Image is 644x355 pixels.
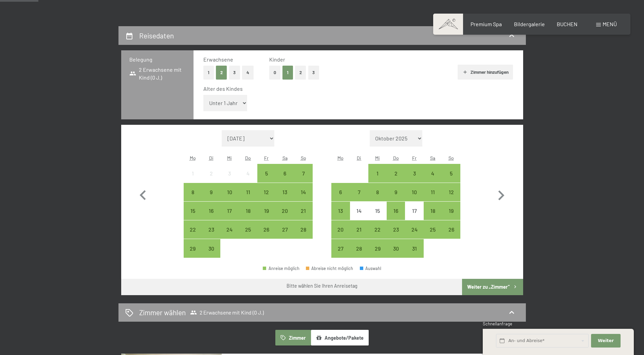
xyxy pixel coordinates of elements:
div: Wed Oct 15 2025 [368,202,387,220]
div: Tue Oct 28 2025 [350,239,368,257]
div: Anreise möglich [331,220,350,239]
div: 23 [203,227,220,244]
abbr: Freitag [264,155,269,161]
div: 4 [240,171,257,188]
div: 8 [184,189,201,206]
div: Anreise möglich [424,202,442,220]
button: Nächster Monat [491,130,511,258]
div: 17 [406,208,423,225]
div: Fri Oct 31 2025 [405,239,423,257]
button: 1 [203,66,214,80]
div: Mon Sep 22 2025 [184,220,202,239]
div: Anreise möglich [368,239,387,257]
div: Anreise möglich [424,164,442,182]
div: Anreise nicht möglich [405,202,423,220]
div: Fri Sep 12 2025 [257,183,276,201]
div: Sun Oct 12 2025 [442,183,460,201]
div: Abreise nicht möglich [306,266,353,271]
div: Anreise nicht möglich [184,164,202,182]
div: Wed Oct 08 2025 [368,183,387,201]
div: Mon Sep 01 2025 [184,164,202,182]
div: 9 [387,189,404,206]
div: Thu Sep 04 2025 [239,164,257,182]
abbr: Montag [337,155,344,161]
button: 4 [242,66,254,80]
div: 24 [406,227,423,244]
div: 27 [276,227,293,244]
div: 25 [240,227,257,244]
div: 31 [406,246,423,263]
div: Sat Sep 13 2025 [276,183,294,201]
div: Anreise nicht möglich [368,202,387,220]
div: Anreise möglich [276,202,294,220]
a: Bildergalerie [514,21,545,27]
div: Mon Sep 08 2025 [184,183,202,201]
div: Anreise möglich [331,239,350,257]
div: Bitte wählen Sie Ihren Anreisetag [287,283,357,289]
a: Premium Spa [471,21,502,27]
div: Sat Sep 20 2025 [276,202,294,220]
div: 4 [424,171,441,188]
span: Menü [603,21,617,27]
div: 19 [258,208,275,225]
div: Wed Oct 22 2025 [368,220,387,239]
div: Anreise möglich [294,183,312,201]
span: 2 Erwachsene mit Kind (0 J.) [190,309,264,316]
div: Mon Oct 27 2025 [331,239,350,257]
a: BUCHEN [557,21,577,27]
div: Anreise möglich [331,202,350,220]
button: Zimmer [275,330,311,345]
div: Anreise möglich [257,183,276,201]
div: 14 [351,208,368,225]
abbr: Sonntag [448,155,454,161]
div: 8 [369,189,386,206]
div: 21 [351,227,368,244]
div: Anreise möglich [350,183,368,201]
div: Thu Oct 09 2025 [387,183,405,201]
div: Anreise möglich [368,183,387,201]
div: Anreise möglich [442,183,460,201]
div: Anreise möglich [294,202,312,220]
div: Fri Sep 19 2025 [257,202,276,220]
div: Wed Sep 10 2025 [220,183,239,201]
div: Anreise möglich [220,202,239,220]
div: Anreise möglich [368,220,387,239]
div: Anreise möglich [276,183,294,201]
div: Thu Oct 30 2025 [387,239,405,257]
div: Tue Sep 23 2025 [202,220,220,239]
div: Sat Sep 27 2025 [276,220,294,239]
div: Anreise möglich [202,239,220,257]
span: Schnellanfrage [483,321,512,326]
button: Weiter zu „Zimmer“ [462,279,523,295]
div: Anreise möglich [239,202,257,220]
div: Thu Sep 11 2025 [239,183,257,201]
div: Anreise möglich [387,202,405,220]
div: 1 [184,171,201,188]
div: Fri Sep 26 2025 [257,220,276,239]
div: 3 [221,171,238,188]
div: Anreise möglich [405,239,423,257]
abbr: Samstag [282,155,288,161]
div: Anreise möglich [184,202,202,220]
div: Anreise möglich [405,164,423,182]
div: Tue Sep 09 2025 [202,183,220,201]
div: Anreise möglich [257,220,276,239]
div: Tue Sep 16 2025 [202,202,220,220]
div: Sat Oct 04 2025 [424,164,442,182]
div: Alter des Kindes [203,85,508,92]
abbr: Dienstag [357,155,361,161]
abbr: Montag [190,155,196,161]
div: Anreise möglich [424,183,442,201]
div: Wed Sep 24 2025 [220,220,239,239]
div: Wed Sep 03 2025 [220,164,239,182]
button: 1 [282,66,293,80]
h2: Zimmer wählen [139,307,186,317]
div: Sun Oct 26 2025 [442,220,460,239]
div: Wed Oct 29 2025 [368,239,387,257]
div: Anreise möglich [331,183,350,201]
h3: Belegung [129,56,185,63]
div: 29 [369,246,386,263]
div: Sat Oct 25 2025 [424,220,442,239]
abbr: Donnerstag [245,155,251,161]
